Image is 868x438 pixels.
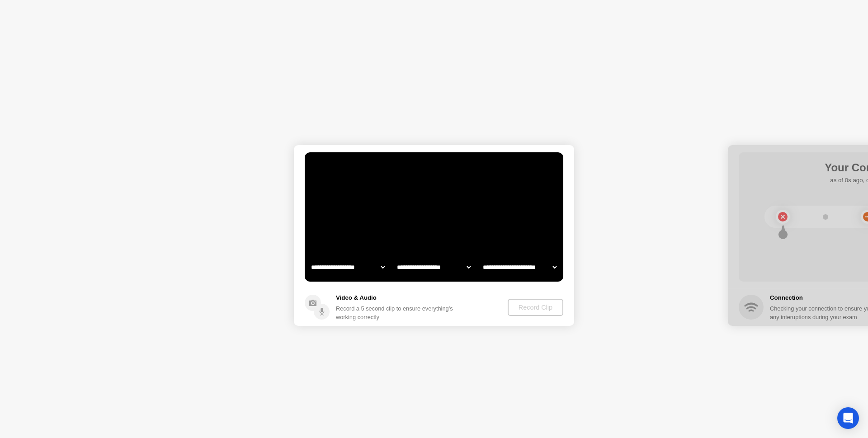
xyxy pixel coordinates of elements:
select: Available cameras [309,258,387,276]
h5: Video & Audio [336,293,457,302]
button: Record Clip [508,299,563,316]
select: Available microphones [481,258,558,276]
div: Record Clip [511,304,560,311]
div: Open Intercom Messenger [837,407,859,429]
select: Available speakers [395,258,472,276]
div: Record a 5 second clip to ensure everything’s working correctly [336,304,457,321]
